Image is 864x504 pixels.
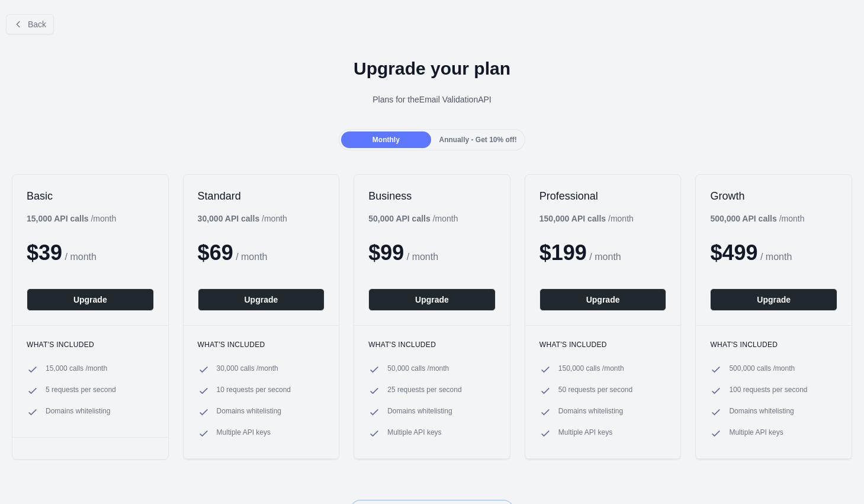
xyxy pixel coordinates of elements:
span: $ 99 [368,240,404,265]
span: $ 499 [710,240,757,265]
h2: Standard [198,189,325,203]
h2: Professional [539,189,667,203]
b: 150,000 API calls [539,214,606,223]
h2: Growth [710,189,837,203]
div: / month [710,213,804,224]
div: / month [539,213,634,224]
div: / month [368,213,458,224]
b: 500,000 API calls [710,214,776,223]
h2: Business [368,189,496,203]
b: 50,000 API calls [368,214,431,223]
span: $ 199 [539,240,587,265]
